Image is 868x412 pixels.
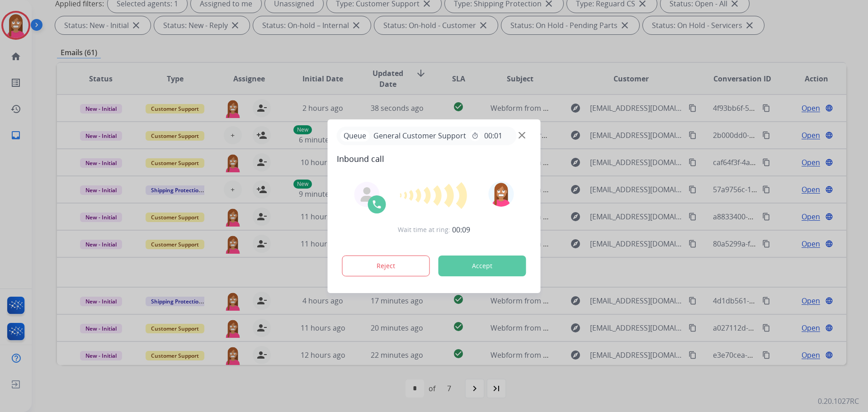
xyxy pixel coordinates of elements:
button: Accept [439,256,526,276]
img: avatar [488,181,514,207]
span: Inbound call [337,152,532,165]
p: Queue [340,130,370,142]
img: call-icon [372,199,382,210]
mat-icon: timer [472,132,479,139]
span: General Customer Support [370,130,470,141]
span: 00:01 [484,130,502,141]
img: agent-avatar [360,187,374,202]
img: close-button [519,132,525,138]
p: 0.20.1027RC [818,396,859,407]
span: Wait time at ring: [398,225,450,234]
button: Reject [342,256,430,276]
span: 00:09 [452,224,470,235]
